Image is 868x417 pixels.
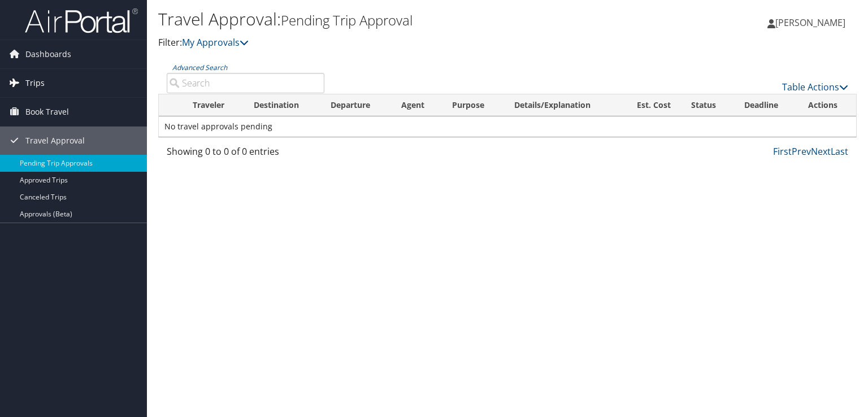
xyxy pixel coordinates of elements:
[25,127,85,155] span: Travel Approval
[167,73,324,93] input: Advanced Search
[159,116,856,137] td: No travel approvals pending
[281,11,413,29] small: Pending Trip Approval
[183,94,244,116] th: Traveler: activate to sort column ascending
[182,36,249,49] a: My Approvals
[442,94,504,116] th: Purpose
[25,69,45,97] span: Trips
[782,81,848,93] a: Table Actions
[734,94,798,116] th: Deadline: activate to sort column descending
[158,36,624,50] p: Filter:
[158,7,624,31] h1: Travel Approval:
[504,94,618,116] th: Details/Explanation
[775,16,845,29] span: [PERSON_NAME]
[681,94,734,116] th: Status: activate to sort column ascending
[320,94,390,116] th: Departure: activate to sort column ascending
[391,94,442,116] th: Agent
[773,145,792,158] a: First
[25,7,138,34] img: airportal-logo.png
[25,98,69,126] span: Book Travel
[792,145,811,158] a: Prev
[167,145,324,164] div: Showing 0 to 0 of 0 entries
[798,94,856,116] th: Actions
[831,145,848,158] a: Last
[25,40,71,68] span: Dashboards
[811,145,831,158] a: Next
[617,94,681,116] th: Est. Cost: activate to sort column ascending
[767,6,857,40] a: [PERSON_NAME]
[172,63,227,72] a: Advanced Search
[244,94,320,116] th: Destination: activate to sort column ascending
